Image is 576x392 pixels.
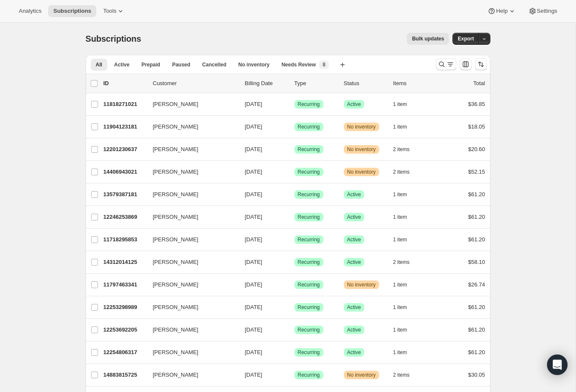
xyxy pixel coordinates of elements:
[336,59,349,71] button: Create new view
[347,326,361,333] span: Active
[148,165,233,179] button: [PERSON_NAME]
[393,236,407,243] span: 1 item
[298,191,320,198] span: Recurring
[298,169,320,175] span: Recurring
[537,8,557,14] span: Settings
[104,143,485,155] div: 12201230637[PERSON_NAME][DATE]SuccessRecurringWarningNo inventory2 items$20.60
[347,304,361,311] span: Active
[393,123,407,130] span: 1 item
[393,143,419,155] button: 2 items
[148,233,233,246] button: [PERSON_NAME]
[393,304,407,311] span: 1 item
[393,256,419,268] button: 2 items
[104,234,485,246] div: 11718295853[PERSON_NAME][DATE]SuccessRecurringSuccessActive1 item$61.20
[153,371,199,379] span: [PERSON_NAME]
[245,372,262,378] span: [DATE]
[393,346,417,358] button: 1 item
[148,143,233,156] button: [PERSON_NAME]
[298,259,320,266] span: Recurring
[298,304,320,311] span: Recurring
[347,101,361,108] span: Active
[104,121,485,133] div: 11904123181[PERSON_NAME][DATE]SuccessRecurringWarningNo inventory1 item$18.05
[245,349,262,355] span: [DATE]
[153,123,199,131] span: [PERSON_NAME]
[245,191,262,197] span: [DATE]
[104,326,146,334] p: 12253692205
[86,34,141,43] span: Subscriptions
[104,371,146,379] p: 14883815725
[148,97,233,111] button: [PERSON_NAME]
[393,324,417,336] button: 1 item
[98,5,130,17] button: Tools
[104,123,146,131] p: 11904123181
[48,5,96,17] button: Subscriptions
[104,235,146,244] p: 11718295853
[238,61,269,68] span: No inventory
[393,279,417,291] button: 1 item
[148,120,233,134] button: [PERSON_NAME]
[393,301,417,313] button: 1 item
[153,258,199,266] span: [PERSON_NAME]
[104,166,485,178] div: 14406943021[PERSON_NAME][DATE]SuccessRecurringWarningNo inventory2 items$52.15
[468,349,485,355] span: $61.20
[104,279,485,291] div: 11797463341[PERSON_NAME][DATE]SuccessRecurringWarningNo inventory1 item$26.74
[475,58,487,70] button: Sort the results
[393,146,410,153] span: 2 items
[245,304,262,310] span: [DATE]
[468,372,485,378] span: $30.05
[104,189,485,200] div: 13579387181[PERSON_NAME][DATE]SuccessRecurringSuccessActive1 item$61.20
[393,326,407,333] span: 1 item
[347,214,361,220] span: Active
[458,35,474,42] span: Export
[104,98,485,110] div: 11818271021[PERSON_NAME][DATE]SuccessRecurringSuccessActive1 item$36.85
[148,278,233,292] button: [PERSON_NAME]
[468,101,485,107] span: $36.85
[547,355,567,375] div: Open Intercom Messenger
[282,61,316,68] span: Needs Review
[104,213,146,221] p: 12246253869
[298,101,320,108] span: Recurring
[452,33,479,45] button: Export
[298,123,320,130] span: Recurring
[473,79,485,88] p: Total
[298,146,320,153] span: Recurring
[148,255,233,269] button: [PERSON_NAME]
[393,98,417,110] button: 1 item
[53,8,91,14] span: Subscriptions
[96,61,102,68] span: All
[412,35,444,42] span: Bulk updates
[298,281,320,288] span: Recurring
[153,100,199,109] span: [PERSON_NAME]
[245,214,262,220] span: [DATE]
[393,121,417,133] button: 1 item
[298,349,320,356] span: Recurring
[104,280,146,289] p: 11797463341
[468,169,485,175] span: $52.15
[468,123,485,130] span: $18.05
[104,79,146,88] p: ID
[141,61,160,68] span: Prepaid
[393,349,407,356] span: 1 item
[245,101,262,107] span: [DATE]
[347,236,361,243] span: Active
[523,5,562,17] button: Settings
[393,79,436,88] div: Items
[347,259,361,266] span: Active
[496,8,507,14] span: Help
[245,146,262,152] span: [DATE]
[104,256,485,268] div: 14312014125[PERSON_NAME][DATE]SuccessRecurringSuccessActive2 items$58.10
[245,169,262,175] span: [DATE]
[172,61,190,68] span: Paused
[298,214,320,220] span: Recurring
[19,8,41,14] span: Analytics
[14,5,46,17] button: Analytics
[393,372,410,378] span: 2 items
[298,326,320,333] span: Recurring
[347,123,376,130] span: No inventory
[436,58,456,70] button: Search and filter results
[104,168,146,176] p: 14406943021
[104,348,146,357] p: 12254806317
[468,326,485,333] span: $61.20
[393,101,407,108] span: 1 item
[393,191,407,198] span: 1 item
